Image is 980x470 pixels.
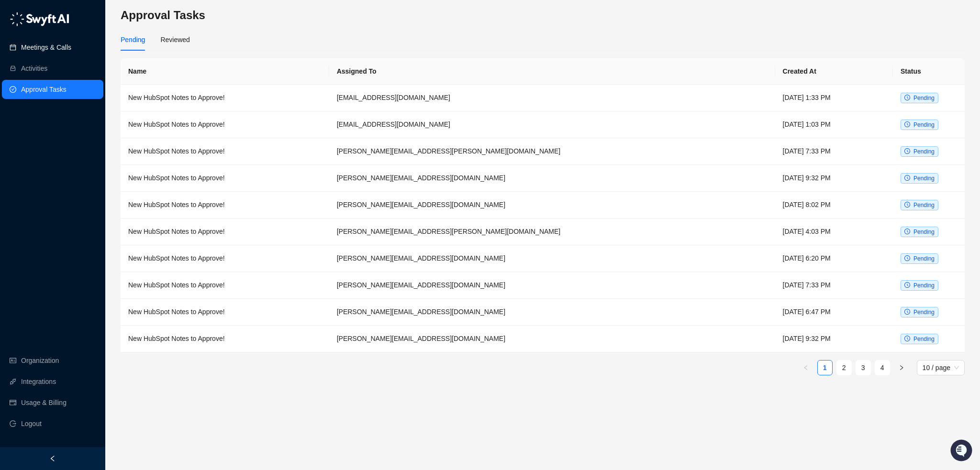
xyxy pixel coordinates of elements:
[775,326,893,352] td: [DATE] 9:32 PM
[329,138,775,165] td: [PERSON_NAME][EMAIL_ADDRESS][PERSON_NAME][DOMAIN_NAME]
[49,455,56,462] span: left
[875,360,890,375] li: 4
[837,361,851,375] a: 2
[121,272,329,299] td: New HubSpot Notes to Approve!
[43,135,51,142] div: 📶
[160,34,189,45] div: Reviewed
[329,165,775,192] td: [PERSON_NAME][EMAIL_ADDRESS][DOMAIN_NAME]
[10,10,29,29] img: Swyft AI
[913,202,935,208] span: Pending
[798,360,813,375] li: Previous Page
[10,38,174,54] p: Welcome 👋
[904,336,910,341] span: clock-circle
[894,360,909,375] li: Next Page
[775,85,893,111] td: [DATE] 1:33 PM
[329,245,775,272] td: [PERSON_NAME][EMAIL_ADDRESS][DOMAIN_NAME]
[121,34,145,45] div: Pending
[798,360,813,375] button: left
[163,89,174,101] button: Start new chat
[121,219,329,245] td: New HubSpot Notes to Approve!
[775,58,893,85] th: Created At
[21,351,59,370] a: Organization
[95,157,116,164] span: Pylon
[775,192,893,219] td: [DATE] 8:02 PM
[913,148,935,155] span: Pending
[329,299,775,326] td: [PERSON_NAME][EMAIL_ADDRESS][DOMAIN_NAME]
[10,420,16,427] span: logout
[775,111,893,138] td: [DATE] 1:03 PM
[913,121,935,128] span: Pending
[21,59,47,78] a: Activities
[10,135,17,142] div: 📚
[856,361,870,375] a: 3
[904,202,910,208] span: clock-circle
[121,165,329,192] td: New HubSpot Notes to Approve!
[121,111,329,138] td: New HubSpot Notes to Approve!
[19,134,35,143] span: Docs
[21,372,56,391] a: Integrations
[913,336,935,342] span: Pending
[913,282,935,289] span: Pending
[10,87,27,104] img: 5124521997842_fc6d7dfcefe973c2e489_88.png
[775,245,893,272] td: [DATE] 6:20 PM
[775,138,893,165] td: [DATE] 7:33 PM
[913,175,935,182] span: Pending
[913,309,935,316] span: Pending
[904,175,910,181] span: clock-circle
[67,157,116,164] a: Powered byPylon
[899,365,904,371] span: right
[904,255,910,261] span: clock-circle
[803,365,809,371] span: left
[917,360,965,375] div: Page Size
[121,326,329,352] td: New HubSpot Notes to Approve!
[53,134,74,143] span: Status
[329,272,775,299] td: [PERSON_NAME][EMAIL_ADDRESS][DOMAIN_NAME]
[121,85,329,111] td: New HubSpot Notes to Approve!
[775,219,893,245] td: [DATE] 4:03 PM
[329,111,775,138] td: [EMAIL_ADDRESS][DOMAIN_NAME]
[329,219,775,245] td: [PERSON_NAME][EMAIL_ADDRESS][PERSON_NAME][DOMAIN_NAME]
[875,361,890,375] a: 4
[6,130,39,147] a: 📚Docs
[904,309,910,315] span: clock-circle
[893,58,965,85] th: Status
[329,85,775,111] td: [EMAIL_ADDRESS][DOMAIN_NAME]
[121,245,329,272] td: New HubSpot Notes to Approve!
[21,414,42,433] span: Logout
[904,121,910,127] span: clock-circle
[329,58,775,85] th: Assigned To
[329,192,775,219] td: [PERSON_NAME][EMAIL_ADDRESS][DOMAIN_NAME]
[775,272,893,299] td: [DATE] 7:33 PM
[775,165,893,192] td: [DATE] 9:32 PM
[21,393,67,412] a: Usage & Billing
[913,255,935,262] span: Pending
[121,192,329,219] td: New HubSpot Notes to Approve!
[913,229,935,235] span: Pending
[329,326,775,352] td: [PERSON_NAME][EMAIL_ADDRESS][DOMAIN_NAME]
[33,87,157,96] div: Start new chat
[121,8,965,23] h3: Approval Tasks
[836,360,852,375] li: 2
[121,138,329,165] td: New HubSpot Notes to Approve!
[39,130,78,147] a: 📶Status
[949,438,975,464] iframe: Open customer support
[10,54,174,69] h2: How can we help?
[818,361,832,375] a: 1
[904,229,910,234] span: clock-circle
[121,58,329,85] th: Name
[904,148,910,154] span: clock-circle
[121,299,329,326] td: New HubSpot Notes to Approve!
[10,12,69,26] img: logo-05li4sbe.png
[913,95,935,101] span: Pending
[904,95,910,100] span: clock-circle
[923,361,959,375] span: 10 / page
[775,299,893,326] td: [DATE] 6:47 PM
[817,360,833,375] li: 1
[856,360,871,375] li: 3
[33,96,125,104] div: We're offline, we'll be back soon
[21,38,71,57] a: Meetings & Calls
[894,360,909,375] button: right
[21,80,67,99] a: Approval Tasks
[904,282,910,288] span: clock-circle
